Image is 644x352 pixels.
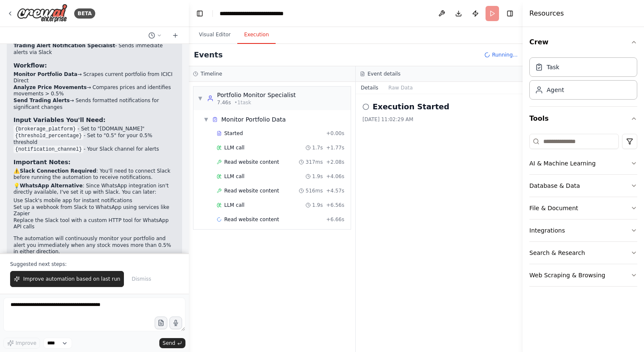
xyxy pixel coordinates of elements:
button: Improve [3,338,40,349]
span: Read website content [224,216,279,223]
button: Search & Research [529,242,637,264]
button: Click to speak your automation idea [169,317,182,329]
strong: Slack Connection Required [20,168,97,174]
strong: Monitor Portfolio Data [13,71,78,77]
span: + 6.66s [326,216,344,223]
div: Monitor Portfolio Data [221,115,286,124]
img: Logo [17,4,67,23]
span: 1.9s [312,202,323,208]
li: → Scrapes current portfolio from ICICI Direct [13,71,175,84]
span: ▼ [204,116,209,123]
nav: breadcrumb [220,9,298,18]
span: 1.7s [312,144,323,151]
div: Task [547,63,559,71]
h4: Resources [529,8,564,19]
button: Improve automation based on last run [10,271,124,287]
div: Integrations [529,226,565,235]
span: + 6.56s [326,202,344,208]
button: Upload files [155,317,167,329]
span: Read website content [224,187,279,194]
div: Database & Data [529,181,580,190]
span: LLM call [224,202,244,208]
strong: Trading Alert Notification Specialist [13,43,115,49]
span: Improve [16,340,36,347]
li: Set up a webhook from Slack to WhatsApp using services like Zapier [13,204,175,217]
li: - Your Slack channel for alerts [13,146,175,153]
h3: Event details [368,70,400,77]
strong: Input Variables You'll Need: [13,116,105,123]
span: + 2.08s [326,159,344,165]
button: Integrations [529,219,637,241]
strong: Workflow: [13,62,47,69]
div: BETA [74,8,95,19]
button: Switch to previous chat [145,30,165,41]
li: Replace the Slack tool with a custom HTTP tool for WhatsApp API calls [13,217,175,230]
button: Hide right sidebar [504,8,516,19]
button: AI & Machine Learning [529,152,637,174]
li: → Sends formatted notifications for significant changes [13,97,175,111]
span: 516ms [306,187,323,194]
div: Tools [529,130,637,293]
p: 💡 : Since WhatsApp integration isn't directly available, I've set it up with Slack. You can later: [13,183,175,196]
span: Send [163,340,175,347]
li: - Sends immediate alerts via Slack [13,43,175,56]
button: Dismiss [127,271,155,287]
div: Portfolio Monitor Specialist [217,91,296,99]
div: AI & Machine Learning [529,159,596,168]
span: + 0.00s [326,130,344,137]
span: + 1.77s [326,144,344,151]
li: - Set to "0.5" for your 0.5% threshold [13,133,175,146]
h3: Timeline [201,70,222,77]
strong: WhatsApp Alternative [20,183,83,189]
span: ▼ [198,95,203,102]
div: Crew [529,54,637,106]
button: Send [159,338,185,348]
code: {notification_channel} [13,146,83,153]
span: LLM call [224,144,244,151]
button: Hide left sidebar [194,8,206,19]
strong: Important Notes: [13,159,70,165]
button: Execution [237,26,276,44]
button: Database & Data [529,175,637,197]
button: File & Document [529,197,637,219]
p: ⚠️ : You'll need to connect Slack before running the automation to receive notifications. [13,168,175,181]
h2: Events [194,49,223,61]
strong: Analyze Price Movements [13,84,87,90]
span: 317ms [306,159,323,165]
button: Raw Data [384,82,418,94]
span: Running... [492,51,518,58]
div: Search & Research [529,249,585,257]
h2: Execution Started [373,101,449,113]
div: [DATE] 11:02:29 AM [362,116,516,123]
div: File & Document [529,204,578,212]
span: • 1 task [234,99,251,106]
button: Web Scraping & Browsing [529,264,637,286]
span: Improve automation based on last run [23,276,120,282]
button: Start a new chat [169,30,182,41]
button: Visual Editor [192,26,237,44]
button: Crew [529,30,637,54]
span: LLM call [224,173,244,180]
span: Read website content [224,159,279,165]
code: {brokerage_platform} [13,125,78,133]
p: Suggested next steps: [10,261,179,268]
li: Use Slack's mobile app for instant notifications [13,198,175,204]
code: {threshold_percentage} [13,132,83,140]
span: + 4.57s [326,187,344,194]
button: Tools [529,107,637,130]
button: Details [356,82,384,94]
span: + 4.06s [326,173,344,180]
span: Dismiss [131,276,151,282]
strong: Send Trading Alerts [13,97,70,103]
div: Agent [547,86,564,94]
span: 7.46s [217,99,231,106]
span: Started [224,130,243,137]
div: Web Scraping & Browsing [529,271,605,279]
li: → Compares prices and identifies movements > 0.5% [13,84,175,97]
span: 1.9s [312,173,323,180]
p: The automation will continuously monitor your portfolio and alert you immediately when any stock ... [13,236,175,255]
li: - Set to "[DOMAIN_NAME]" [13,126,175,133]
